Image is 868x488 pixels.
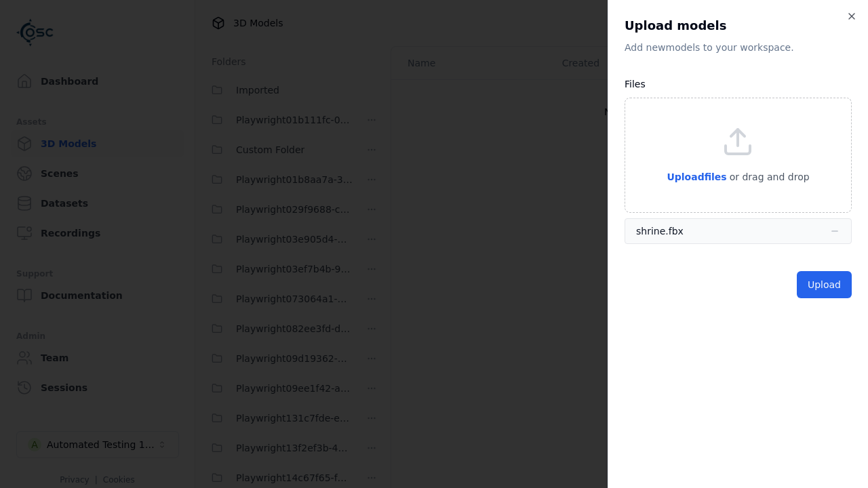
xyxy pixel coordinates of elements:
[625,16,852,35] h2: Upload models
[636,224,684,238] div: shrine.fbx
[727,169,810,185] p: or drag and drop
[625,79,646,89] label: Files
[625,41,852,54] p: Add new model s to your workspace.
[667,171,726,182] span: Upload files
[797,271,852,298] button: Upload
